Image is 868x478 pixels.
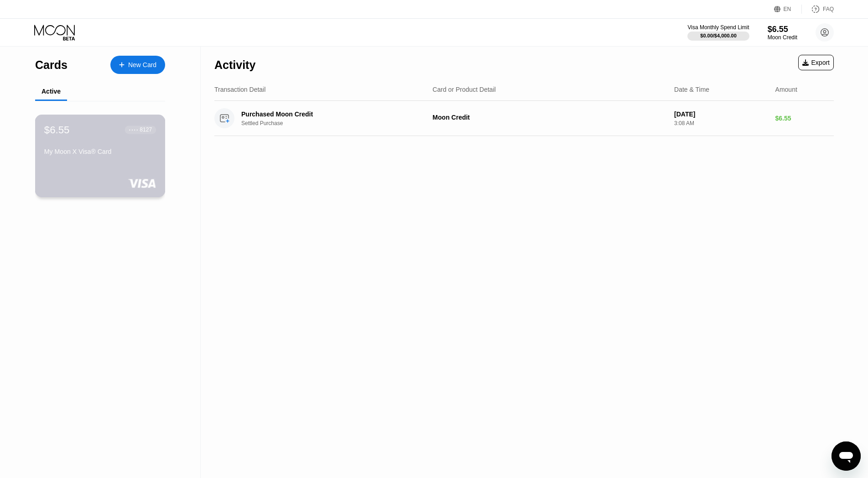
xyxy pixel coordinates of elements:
[44,148,156,155] div: My Moon X Visa® Card
[768,34,797,41] div: Moon Credit
[36,115,165,197] div: $6.55● ● ● ●8127My Moon X Visa® Card
[129,128,138,131] div: ● ● ● ●
[214,58,255,72] div: Activity
[128,61,156,69] div: New Card
[110,56,165,74] div: New Card
[768,25,797,34] div: $6.55
[802,5,834,14] div: FAQ
[768,25,797,41] div: $6.55Moon Credit
[432,86,496,93] div: Card or Product Detail
[700,33,737,38] div: $0.00 / $4,000.00
[214,101,834,136] div: Purchased Moon CreditSettled PurchaseMoon Credit[DATE]3:08 AM$6.55
[42,88,61,95] div: Active
[775,86,797,93] div: Amount
[674,120,768,126] div: 3:08 AM
[832,441,861,471] iframe: Button to launch messaging window, conversation in progress
[775,115,834,122] div: $6.55
[774,5,802,14] div: EN
[823,6,834,12] div: FAQ
[44,124,70,136] div: $6.55
[802,59,830,66] div: Export
[687,24,749,41] div: Visa Monthly Spend Limit$0.00/$4,000.00
[784,6,791,12] div: EN
[241,120,431,126] div: Settled Purchase
[35,58,68,72] div: Cards
[687,24,749,31] div: Visa Monthly Spend Limit
[674,86,709,93] div: Date & Time
[214,86,265,93] div: Transaction Detail
[140,126,152,133] div: 8127
[432,114,667,121] div: Moon Credit
[798,55,834,70] div: Export
[241,110,418,118] div: Purchased Moon Credit
[674,110,768,118] div: [DATE]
